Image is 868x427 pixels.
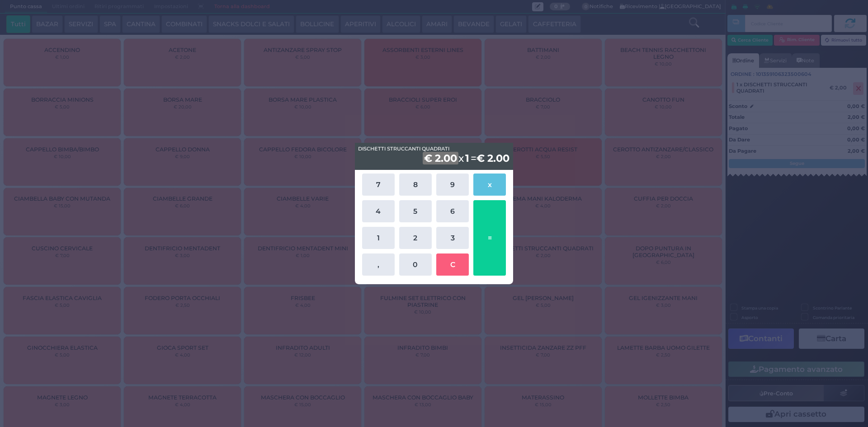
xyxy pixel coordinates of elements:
[362,227,395,249] button: 1
[436,200,469,222] button: 6
[473,174,506,196] button: x
[399,200,432,222] button: 5
[399,253,432,276] button: 0
[423,152,458,164] b: € 2.00
[436,227,469,249] button: 3
[362,200,395,222] button: 4
[355,143,513,170] div: x =
[399,174,432,196] button: 8
[436,174,469,196] button: 9
[473,200,506,276] button: =
[358,145,449,153] span: DISCHETTI STRUCCANTI QUADRATI
[464,152,471,164] b: 1
[362,253,395,276] button: ,
[476,152,509,164] b: € 2.00
[362,174,395,196] button: 7
[436,253,469,276] button: C
[399,227,432,249] button: 2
